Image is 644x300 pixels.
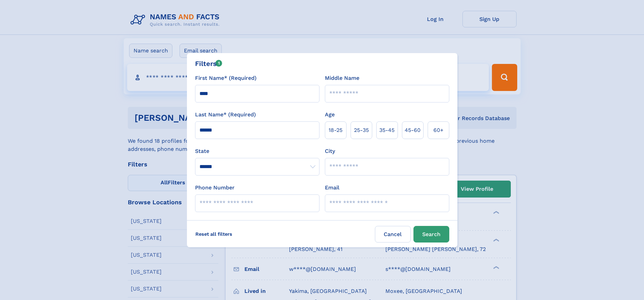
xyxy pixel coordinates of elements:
span: 18‑25 [329,126,342,134]
span: 25‑35 [354,126,369,134]
label: Email [325,184,339,192]
span: 45‑60 [405,126,421,134]
span: 60+ [433,126,444,134]
label: City [325,147,335,155]
label: State [195,147,319,155]
button: Search [413,226,449,243]
span: 35‑45 [379,126,395,134]
div: Filters [195,59,222,69]
label: First Name* (Required) [195,74,257,82]
label: Phone Number [195,184,235,192]
label: Middle Name [325,74,359,82]
label: Age [325,111,335,119]
label: Cancel [375,226,411,243]
label: Last Name* (Required) [195,111,256,119]
label: Reset all filters [191,226,237,242]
